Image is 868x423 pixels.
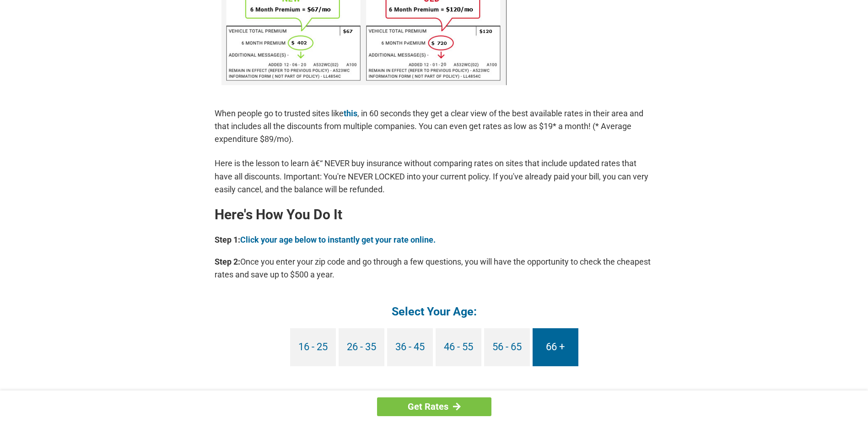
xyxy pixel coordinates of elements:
[215,257,240,266] b: Step 2:
[436,328,481,366] a: 46 - 55
[290,328,336,366] a: 16 - 25
[240,235,436,244] a: Click your age below to instantly get your rate online.
[339,328,384,366] a: 26 - 35
[484,328,530,366] a: 56 - 65
[215,207,654,222] h2: Here's How You Do It
[344,108,357,118] a: this
[533,328,578,366] a: 66 +
[215,235,240,244] b: Step 1:
[215,255,654,281] p: Once you enter your zip code and go through a few questions, you will have the opportunity to che...
[387,328,433,366] a: 36 - 45
[215,107,654,146] p: When people go to trusted sites like , in 60 seconds they get a clear view of the best available ...
[215,304,654,319] h4: Select Your Age:
[377,397,491,416] a: Get Rates
[215,157,654,195] p: Here is the lesson to learn â€“ NEVER buy insurance without comparing rates on sites that include...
